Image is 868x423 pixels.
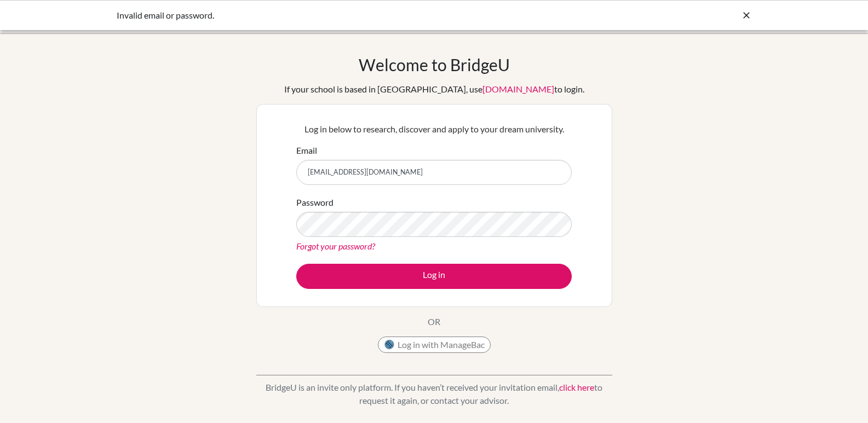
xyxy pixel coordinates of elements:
[117,9,588,22] div: Invalid email or password.
[359,55,510,74] h1: Welcome to BridgeU
[296,241,375,251] a: Forgot your password?
[482,84,554,94] a: [DOMAIN_NAME]
[256,381,612,407] p: BridgeU is an invite only platform. If you haven’t received your invitation email, to request it ...
[296,123,572,136] p: Log in below to research, discover and apply to your dream university.
[378,337,491,353] button: Log in with ManageBac
[284,83,584,96] div: If your school is based in [GEOGRAPHIC_DATA], use to login.
[559,382,594,392] a: click here
[296,264,572,289] button: Log in
[296,196,334,209] label: Password
[428,315,440,328] p: OR
[296,144,317,157] label: Email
